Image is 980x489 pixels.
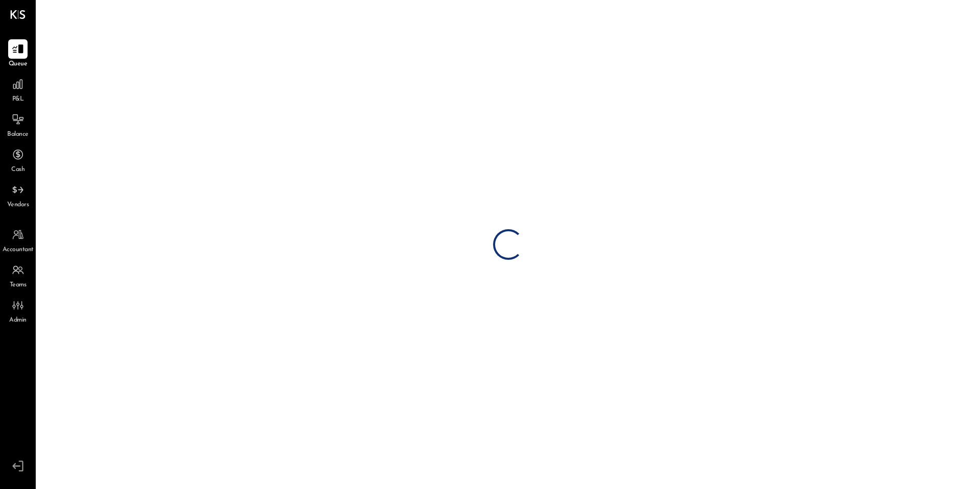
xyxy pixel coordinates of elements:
[3,246,34,255] span: Accountant
[1,75,35,104] a: P&L
[9,60,28,69] span: Queue
[7,201,29,210] span: Vendors
[7,130,29,139] span: Balance
[1,110,35,139] a: Balance
[11,165,24,175] span: Cash
[1,296,35,325] a: Admin
[1,145,35,175] a: Cash
[1,180,35,210] a: Vendors
[1,260,35,290] a: Teams
[1,39,35,69] a: Queue
[1,225,35,255] a: Accountant
[10,281,27,290] span: Teams
[12,95,24,104] span: P&L
[9,316,27,325] span: Admin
